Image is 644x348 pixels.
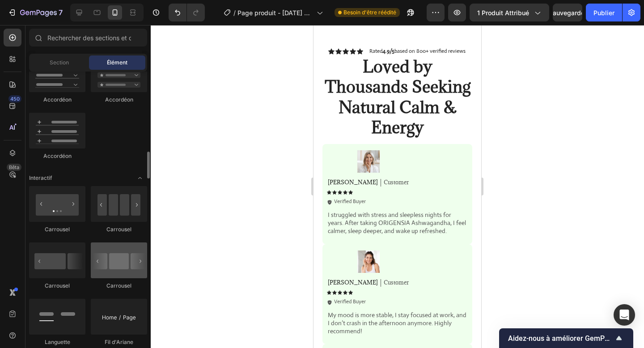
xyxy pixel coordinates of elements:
button: 1 produit attribué [470,4,549,21]
font: Section [50,59,69,66]
font: Bêta [9,164,19,170]
font: Carrousel [45,226,70,233]
font: Interactif [29,174,52,181]
font: Carrousel [45,282,70,289]
font: Accordéon [105,96,133,103]
font: 450 [10,96,20,102]
font: 7 [59,8,63,17]
font: Page produit - [DATE] 00:10:10 [237,9,310,26]
font: Publier [593,9,614,17]
font: Aidez-nous à améliorer GemPages ! [508,334,624,343]
iframe: Zone de conception [314,25,481,348]
span: Basculer pour ouvrir [133,171,147,185]
font: Accordéon [43,153,72,159]
font: 1 produit attribué [477,9,529,17]
font: Sauvegarder [549,9,587,17]
font: Accordéon [43,96,72,103]
div: Ouvrir Intercom Messenger [614,304,635,326]
font: Languette [45,339,70,345]
font: Carrousel [106,282,131,289]
button: 7 [4,4,67,21]
input: Rechercher des sections et des éléments [29,29,147,47]
font: Fil d'Ariane [105,339,133,345]
button: Afficher l'enquête - Aidez-nous à améliorer GemPages ! [508,333,624,344]
button: Publier [586,4,622,21]
font: / [233,9,236,17]
div: Annuler/Rétablir [169,4,205,21]
font: Élément [107,59,127,66]
font: Carrousel [106,226,131,233]
font: Besoin d'être réédité [343,9,396,16]
button: Sauvegarder [553,4,582,21]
